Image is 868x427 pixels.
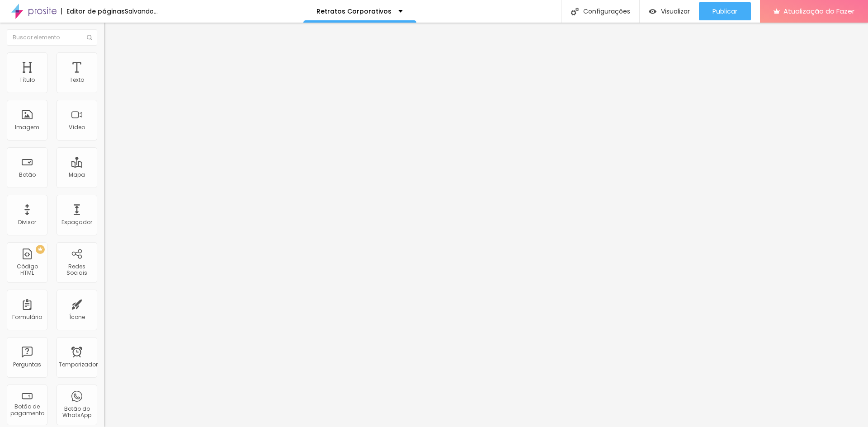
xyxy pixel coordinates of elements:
font: Visualizar [661,7,690,16]
font: Espaçador [61,218,92,226]
iframe: Editor [104,23,868,427]
font: Retratos Corporativos [316,7,392,16]
font: Título [19,76,35,84]
font: Imagem [15,123,39,131]
font: Publicar [712,7,737,16]
input: Buscar elemento [7,29,97,46]
font: Temporizador [59,361,98,368]
font: Perguntas [13,361,41,368]
font: Formulário [12,313,42,321]
img: view-1.svg [649,8,656,15]
font: Configurações [583,7,630,16]
font: Botão do WhatsApp [62,405,91,419]
button: Visualizar [640,2,699,20]
font: Ícone [69,313,85,321]
font: Vídeo [69,123,85,131]
button: Publicar [699,2,751,20]
div: Salvando... [125,8,158,14]
font: Texto [70,76,84,84]
font: Redes Sociais [66,263,87,277]
font: Atualização do Fazer [783,6,854,16]
font: Mapa [69,171,85,178]
font: Código HTML [17,263,38,277]
font: Editor de páginas [66,7,125,16]
font: Divisor [18,218,36,226]
font: Botão de pagamento [10,403,44,417]
img: Ícone [87,35,92,40]
font: Botão [19,171,36,178]
img: Ícone [571,8,579,15]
